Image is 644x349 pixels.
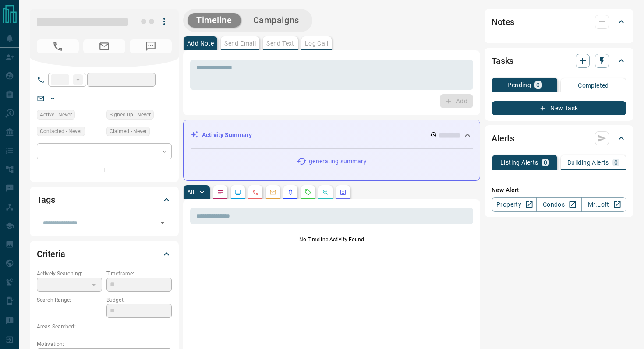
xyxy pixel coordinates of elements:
[500,159,538,166] p: Listing Alerts
[40,110,72,119] span: Active - Never
[110,127,147,136] span: Claimed - Never
[156,217,169,229] button: Open
[578,82,609,88] p: Completed
[536,82,540,88] p: 0
[37,243,172,264] div: Criteria
[40,127,82,136] span: Contacted - Never
[37,193,55,207] h2: Tags
[492,131,514,145] h2: Alerts
[507,82,531,88] p: Pending
[51,95,54,102] a: --
[492,101,626,115] button: New Task
[492,15,514,29] h2: Notes
[83,39,125,53] span: No Email
[37,340,172,348] p: Motivation:
[492,197,537,212] a: Property
[492,50,626,71] div: Tasks
[187,189,194,195] p: All
[37,189,172,210] div: Tags
[492,128,626,149] div: Alerts
[37,270,102,278] p: Actively Searching:
[492,11,626,32] div: Notes
[614,159,618,166] p: 0
[37,39,79,53] span: No Number
[106,296,172,304] p: Budget:
[187,40,214,46] p: Add Note
[234,189,241,196] svg: Lead Browsing Activity
[202,130,252,140] p: Activity Summary
[37,323,172,331] p: Areas Searched:
[37,304,102,318] p: -- - --
[191,127,473,143] div: Activity Summary
[190,236,473,243] p: No Timeline Activity Found
[492,186,626,195] p: New Alert:
[309,157,366,166] p: generating summary
[130,39,172,53] span: No Number
[340,189,347,196] svg: Agent Actions
[287,189,294,196] svg: Listing Alerts
[536,197,581,212] a: Condos
[581,197,626,212] a: Mr.Loft
[188,13,241,28] button: Timeline
[244,13,308,28] button: Campaigns
[544,159,547,166] p: 0
[304,189,311,196] svg: Requests
[252,189,259,196] svg: Calls
[217,189,224,196] svg: Notes
[110,110,151,119] span: Signed up - Never
[37,296,102,304] p: Search Range:
[322,189,329,196] svg: Opportunities
[106,270,172,278] p: Timeframe:
[492,54,513,68] h2: Tasks
[37,247,65,261] h2: Criteria
[269,189,276,196] svg: Emails
[567,159,609,166] p: Building Alerts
